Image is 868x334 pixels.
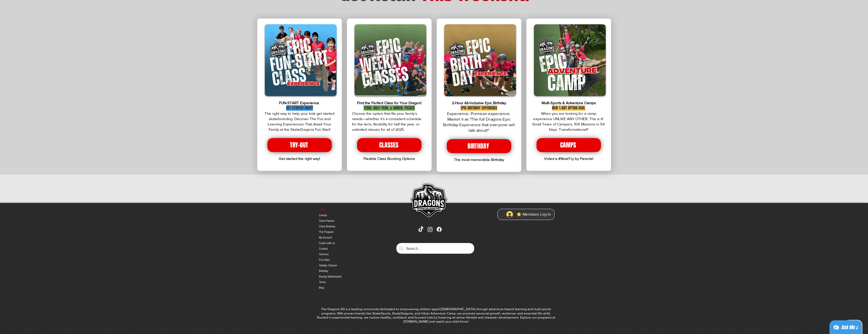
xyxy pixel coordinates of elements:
[279,101,320,105] span: FUN-START Experience.
[443,111,515,133] span: Experience. Premium experience. Market it as "The full Dragons Epic Birthday Experience that ever...
[542,101,596,105] span: Multi-Sports & Adventure Camps
[841,324,858,331] div: Ask Me ;)
[461,105,497,111] span: EPIC BIRTHDAY EXPERIENCE
[319,280,372,285] a: Terms
[279,156,320,161] span: Get started the right way!
[319,218,372,224] a: Class-Passes
[319,235,372,240] a: My Account
[408,180,449,222] img: Skate Dragons logo with the slogan 'Empowering Youth, Enriching Families' in Singapore.
[357,101,421,105] span: Find the Perfect Class for Your Dragon!
[379,141,398,150] span: CLASSES
[532,111,605,132] span: When you are looking for a camp experience UNLIKE ANY OTHER, This is it! Small Team of Campers, 1...
[534,24,606,96] img: Dragons Adventure Camp.jpg
[319,252,372,257] a: Services
[363,156,415,161] span: Flexible Class Booking Options
[515,212,552,217] span: ⭐ Members Log In
[319,213,372,218] a: Camps
[447,139,511,153] a: BIRTHDAY
[319,207,372,291] nav: Site
[319,274,372,280] a: Buying Skateboards
[503,210,554,219] button: ⭐ Members Log In
[317,307,555,323] span: The Dragons SG is a leading community dedicated to empowering children aged [DEMOGRAPHIC_DATA] th...
[319,207,372,213] a: Home
[319,246,372,252] a: Contact
[319,268,372,274] a: Birthday
[319,240,372,246] a: Coach with us
[552,105,585,111] span: NEW 1-DAY OPTION AVAL
[319,224,372,229] a: Class Booking
[319,257,372,263] a: Fun-Start
[267,138,332,152] a: TRY-OUT
[452,101,506,105] span: 2-Hour All-Inclusive Epic Birthday
[352,111,421,132] span: Choose the option that fits your family’s needs—whether it’s a consistent schedule for the term, ...
[468,142,489,151] span: BIRTHDAY
[265,111,334,132] span: The right way to help your kids get started skateboarding. Discover The Fun and Learning Experien...
[454,157,504,162] span: The most memorable Birthday
[406,243,464,254] input: Search...
[286,105,313,111] span: GET STARTED RIGHT!
[537,138,601,152] a: CAMPS
[560,141,576,150] span: CAMPS
[319,285,372,291] a: Blog
[290,141,308,150] span: TRY-OUT
[265,24,337,96] img: DRAGONS PRODUCT FUN START THUMB.jpg
[418,226,442,233] ul: Social Bar
[544,156,593,161] span: Voted a #MustTry by Parents!
[357,138,421,152] a: CLASSES
[364,105,415,111] span: TERM, HALF-YEAR, & ANNUAL PASSES
[444,24,516,96] img: EPIC BIRTHDAY GOLD.jpg
[319,263,372,268] a: Holiday Classes
[319,229,372,235] a: The Program
[355,24,426,96] img: DRAGONS PRODUCT WEEKLY THUMB.jpg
